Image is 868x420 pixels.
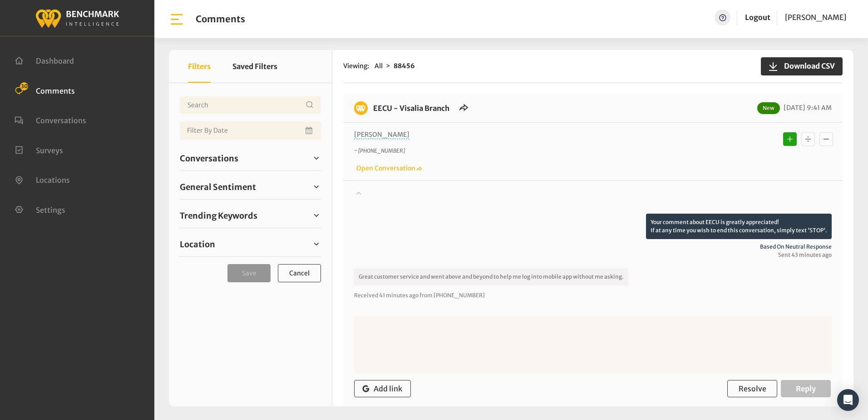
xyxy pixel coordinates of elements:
[354,292,378,299] span: Received
[180,121,321,140] input: Date range input field
[180,237,321,251] a: Location
[36,175,70,185] span: Locations
[354,380,411,397] button: Add link
[354,243,832,251] span: Based on neutral response
[36,145,63,155] span: Surveys
[343,61,369,71] span: Viewing:
[278,264,321,282] button: Cancel
[232,50,277,83] button: Saved Filters
[781,104,832,112] span: [DATE] 9:41 AM
[757,102,780,114] span: New
[354,251,832,259] span: Sent 43 minutes ago
[761,57,843,75] button: Download CSV
[180,180,321,194] a: General Sentiment
[785,13,846,22] span: [PERSON_NAME]
[739,384,766,393] span: Resolve
[180,181,256,193] span: General Sentiment
[781,130,835,148] div: Basic example
[745,10,770,25] a: Logout
[188,50,211,83] button: Filters
[20,82,28,90] span: 30
[15,55,74,65] a: Dashboard
[368,101,455,115] h6: EECU - Visalia Branch
[779,60,835,71] span: Download CSV
[36,116,86,125] span: Conversations
[15,145,63,154] a: Surveys
[180,151,321,165] a: Conversations
[727,380,777,397] button: Resolve
[354,101,368,115] img: benchmark
[354,268,628,285] p: Great customer service and went above and beyond to help me log into mobile app without me asking.
[169,11,185,27] img: bar
[354,130,409,139] span: [PERSON_NAME]
[36,56,74,65] span: Dashboard
[196,14,245,25] h1: Comments
[35,7,119,29] img: benchmark
[15,175,70,184] a: Locations
[15,205,65,214] a: Settings
[354,164,422,172] a: Open Conversation
[180,152,238,165] span: Conversations
[15,85,75,95] a: Comments 30
[785,10,846,25] a: [PERSON_NAME]
[379,292,419,299] span: 41 minutes ago
[646,214,832,239] p: Your comment about EECU is greatly appreciated! If at any time you wish to end this conversation,...
[419,292,485,299] span: from [PHONE_NUMBER]
[837,389,859,411] div: Open Intercom Messenger
[745,13,770,22] a: Logout
[180,210,257,222] span: Trending Keywords
[394,62,415,70] strong: 88456
[180,238,215,250] span: Location
[354,147,405,154] i: ~ [PHONE_NUMBER]
[36,86,75,95] span: Comments
[180,209,321,222] a: Trending Keywords
[375,62,383,70] span: All
[36,205,65,214] span: Settings
[180,96,321,114] input: Username
[304,121,316,140] button: Open Calendar
[373,104,449,113] a: EECU - Visalia Branch
[15,115,86,124] a: Conversations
